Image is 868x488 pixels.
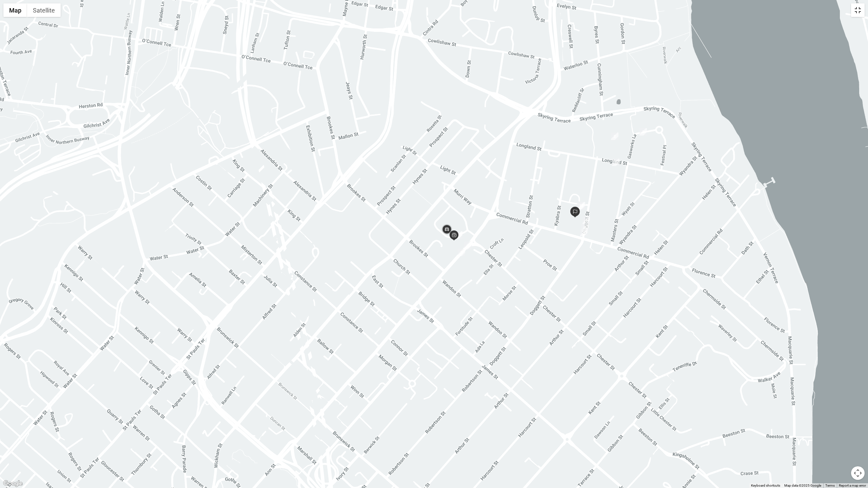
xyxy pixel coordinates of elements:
[825,484,835,487] a: Terms
[612,159,619,166] div: 1
[784,484,821,487] span: Map data ©2025 Google
[751,483,780,488] button: Keyboard shortcuts
[851,466,865,480] button: Map camera controls
[639,128,647,136] div: 3
[839,484,866,487] a: Report a map error
[611,133,618,140] div: 2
